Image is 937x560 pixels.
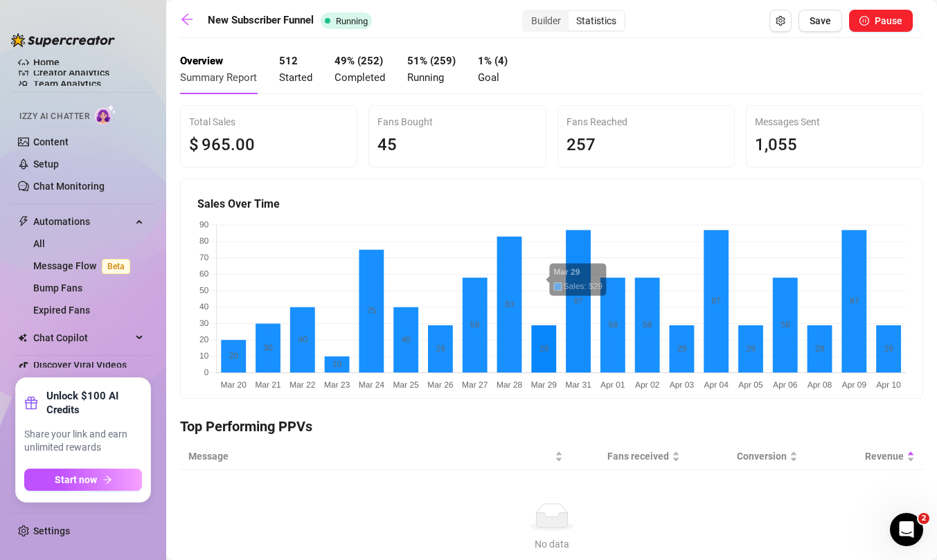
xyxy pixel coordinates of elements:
a: Message FlowBeta [33,260,136,271]
strong: New Subscriber Funnel [208,14,314,26]
span: Conversion [697,449,786,464]
h5: Sales Over Time [197,196,906,213]
span: Started [279,71,312,84]
th: Conversion [688,443,805,470]
span: Running [407,71,444,84]
span: 2 [918,513,929,524]
span: Summary Report [180,71,257,84]
a: Team Analytics [33,78,101,89]
span: pause-circle [859,16,869,26]
span: 965 [202,135,231,154]
div: No data [197,536,907,552]
a: All [33,238,45,249]
div: Fans Bought [377,114,537,129]
span: gift [24,396,38,410]
span: Beta [102,259,130,274]
span: Pause [875,15,902,26]
button: Save Flow [798,10,842,32]
a: Settings [33,525,70,536]
strong: 49 % ( 252 ) [334,55,383,67]
div: Fans Reached [566,114,726,129]
strong: 512 [279,55,298,67]
img: AI Chatter [95,105,116,125]
img: Chat Copilot [18,333,27,343]
a: Discover Viral Videos [33,359,127,370]
strong: Unlock $100 AI Credits [46,389,142,417]
span: Automations [33,210,132,233]
span: Fans received [580,449,669,464]
img: logo-BBDzfeDw.svg [11,33,115,47]
span: Running [336,16,368,26]
button: Pause [849,10,913,32]
div: Statistics [569,11,624,30]
span: $ [189,132,199,159]
div: Builder [524,11,569,30]
button: Start nowarrow-right [24,469,142,491]
h4: Top Performing PPVs [180,417,923,436]
a: Content [33,136,69,147]
div: Total Sales [189,114,348,129]
a: arrow-left [180,12,201,29]
span: 45 [377,135,397,154]
span: 257 [566,135,596,154]
th: Revenue [806,443,923,470]
iframe: Intercom live chat [890,513,923,546]
button: Open Exit Rules [769,10,792,32]
strong: 51 % ( 259 ) [407,55,456,67]
span: Chat Copilot [33,327,132,349]
a: Chat Monitoring [33,181,105,192]
span: arrow-left [180,12,194,26]
span: setting [776,16,785,26]
span: Share your link and earn unlimited rewards [24,428,142,455]
a: Setup [33,159,59,170]
a: Creator Analytics [33,62,144,84]
th: Fans received [571,443,688,470]
a: Home [33,57,60,68]
a: Bump Fans [33,282,82,293]
a: Expired Fans [33,305,90,316]
span: arrow-right [102,475,112,485]
div: Messages Sent [755,114,914,129]
span: Message [188,449,552,464]
span: Goal [478,71,499,84]
span: Revenue [814,449,904,464]
th: Message [180,443,571,470]
strong: 1% (4) [478,55,508,67]
div: segmented control [522,10,625,32]
span: Save [810,15,831,26]
span: Completed [334,71,385,84]
span: .00 [231,135,255,154]
strong: Overview [180,55,223,67]
span: thunderbolt [18,216,29,227]
span: 1,055 [755,135,797,154]
span: Izzy AI Chatter [19,110,89,123]
span: Start now [55,474,97,485]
